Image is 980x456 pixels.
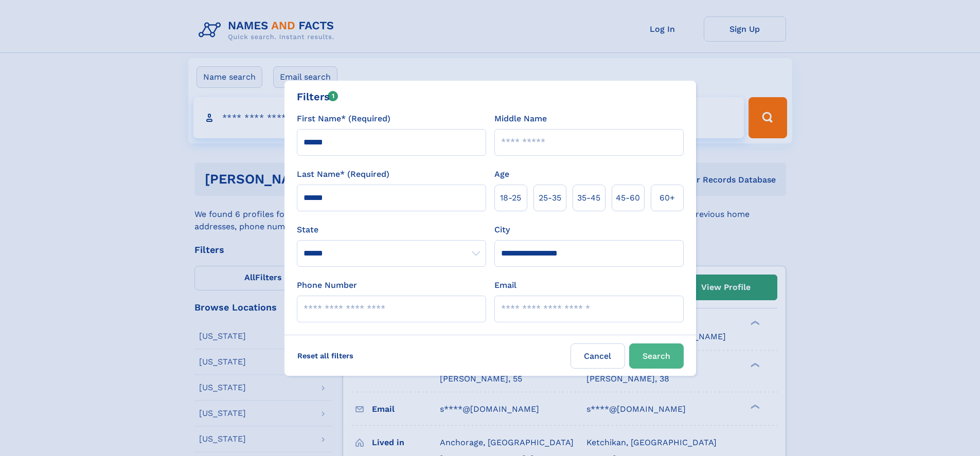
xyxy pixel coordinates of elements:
[500,192,521,204] span: 18‑25
[494,224,510,236] label: City
[494,279,516,291] label: Email
[297,168,389,180] label: Last Name* (Required)
[297,224,486,236] label: State
[297,113,390,125] label: First Name* (Required)
[297,279,357,291] label: Phone Number
[629,343,684,369] button: Search
[660,192,675,204] span: 60+
[571,343,625,369] label: Cancel
[297,89,338,104] div: Filters
[577,192,600,204] span: 35‑45
[616,192,640,204] span: 45‑60
[494,168,509,180] label: Age
[291,343,360,368] label: Reset all filters
[494,113,547,125] label: Middle Name
[539,192,561,204] span: 25‑35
